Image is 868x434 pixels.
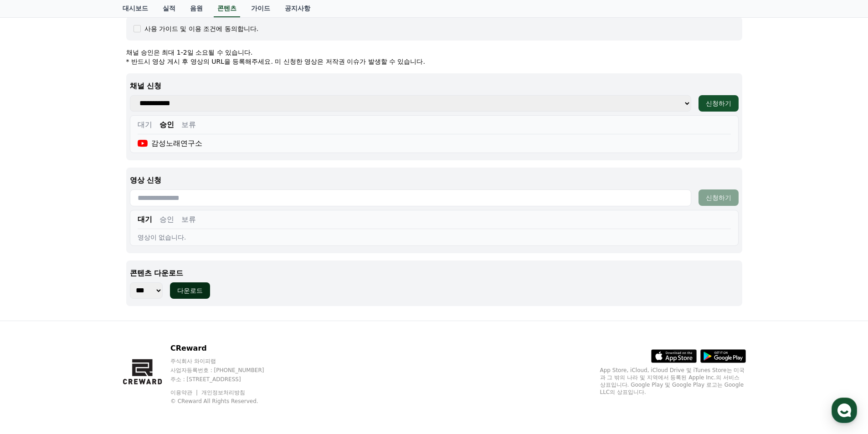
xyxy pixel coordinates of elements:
button: 보류 [181,119,196,130]
p: 사업자등록번호 : [PHONE_NUMBER] [170,367,282,374]
div: 신청하기 [706,99,731,108]
div: 다운로드 [177,286,203,295]
button: 신청하기 [699,95,739,112]
p: 영상 신청 [130,175,739,186]
p: © CReward All Rights Reserved. [170,398,282,405]
div: 신청하기 [706,193,731,202]
button: 대기 [138,119,152,130]
p: * 반드시 영상 게시 후 영상의 URL을 등록해주세요. 미 신청한 영상은 저작권 이슈가 발생할 수 있습니다. [126,57,742,66]
p: App Store, iCloud, iCloud Drive 및 iTunes Store는 미국과 그 밖의 나라 및 지역에서 등록된 Apple Inc.의 서비스 상표입니다. Goo... [600,367,746,396]
button: 대기 [138,214,152,225]
button: 보류 [181,214,196,225]
p: 주소 : [STREET_ADDRESS] [170,376,282,383]
div: 감성노래연구소 [138,138,203,149]
div: 사용 가이드 및 이용 조건에 동의합니다. [144,24,259,33]
span: 설정 [141,302,152,310]
button: 승인 [159,214,174,225]
p: 콘텐츠 다운로드 [130,268,739,279]
a: 개인정보처리방침 [201,389,245,396]
a: 이용약관 [170,389,199,396]
p: CReward [170,343,282,354]
a: 대화 [60,289,118,311]
button: 신청하기 [699,189,739,206]
p: 채널 승인은 최대 1-2일 소요될 수 있습니다. [126,48,742,57]
p: 주식회사 와이피랩 [170,357,282,365]
a: 홈 [3,289,60,311]
div: 영상이 없습니다. [138,233,731,242]
button: 승인 [159,119,174,130]
a: 설정 [118,289,175,311]
span: 대화 [83,303,94,310]
span: 홈 [29,302,34,310]
button: 다운로드 [170,282,210,299]
p: 채널 신청 [130,81,739,92]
